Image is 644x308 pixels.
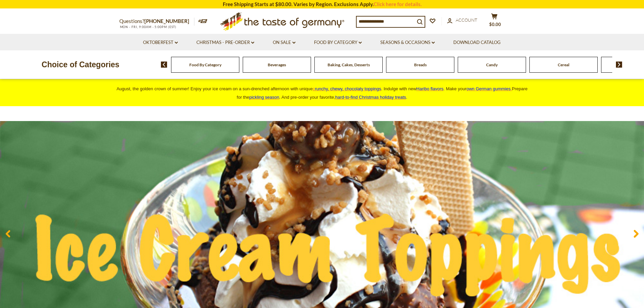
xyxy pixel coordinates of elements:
[315,86,381,91] span: runchy, chewy, chocolaty toppings
[467,86,512,91] a: own German gummies.
[119,25,177,29] span: MON - FRI, 9:00AM - 5:00PM (EST)
[456,17,477,23] span: Account
[273,39,295,46] a: On Sale
[414,62,427,67] a: Breads
[467,86,511,91] span: own German gummies
[161,62,167,68] img: previous arrow
[489,22,501,27] span: $0.00
[328,62,370,67] a: Baking, Cakes, Desserts
[196,39,254,46] a: Christmas - PRE-ORDER
[314,39,362,46] a: Food By Category
[558,62,569,67] a: Cereal
[144,18,189,24] a: [PHONE_NUMBER]
[486,62,498,67] a: Candy
[484,13,505,30] button: $0.00
[313,86,381,91] a: crunchy, chewy, chocolaty toppings
[117,86,528,100] span: August, the golden crown of summer! Enjoy your ice cream on a sun-drenched afternoon with unique ...
[143,39,178,46] a: Oktoberfest
[335,95,406,100] a: hard-to-find Christmas holiday treats
[249,95,279,100] a: pickling season
[335,95,407,100] span: .
[416,86,444,91] a: Haribo flavors
[616,62,622,68] img: next arrow
[453,39,501,46] a: Download Catalog
[119,17,194,26] p: Questions?
[374,1,422,7] a: Click here for details.
[268,62,286,67] a: Beverages
[447,17,477,24] a: Account
[380,39,435,46] a: Seasons & Occasions
[189,62,221,67] a: Food By Category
